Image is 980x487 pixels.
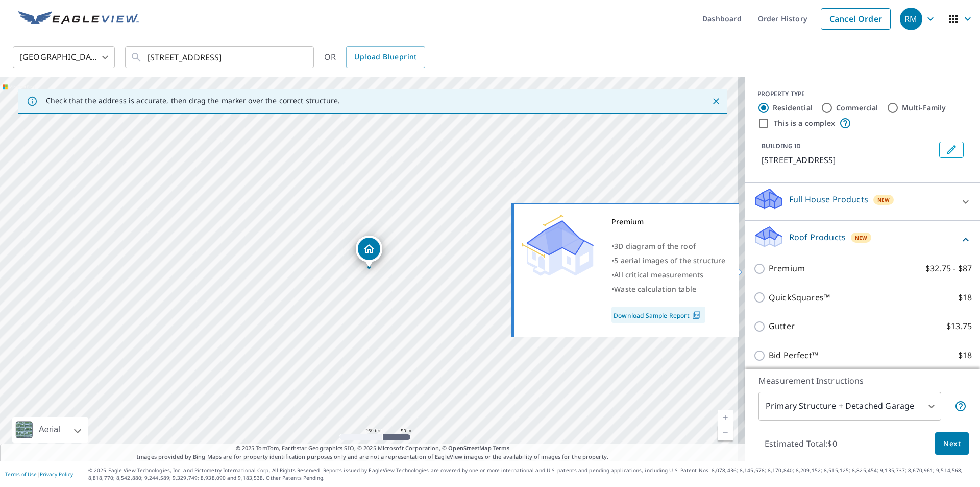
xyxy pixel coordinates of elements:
[821,8,891,30] a: Cancel Order
[836,103,878,113] label: Commercial
[756,432,845,455] p: Estimated Total: $0
[522,215,594,276] img: Premium
[690,311,703,320] img: Pdf Icon
[5,471,37,478] a: Terms of Use
[954,400,967,412] span: Your report will include the primary structure and a detached garage if one exists.
[354,51,416,63] span: Upload Blueprint
[902,103,946,113] label: Multi-Family
[789,231,846,243] p: Roof Products
[769,349,818,362] p: Bid Perfect™
[718,410,733,425] a: Current Level 17, Zoom In
[356,236,382,267] div: Dropped pin, building 1, Residential property, 1397 Cherry Tree Rd Avon, IN 46123
[611,215,726,229] div: Premium
[900,8,922,30] div: RM
[946,320,972,333] p: $13.75
[493,444,510,452] a: Terms
[5,471,73,477] p: |
[46,96,340,105] p: Check that the address is accurate, then drag the marker over the correct structure.
[448,444,491,452] a: OpenStreetMap
[611,239,726,253] div: •
[36,417,63,443] div: Aerial
[88,467,975,482] p: © 2025 Eagle View Technologies, Inc. and Pictometry International Corp. All Rights Reserved. Repo...
[757,89,968,99] div: PROPERTY TYPE
[13,43,115,72] div: [GEOGRAPHIC_DATA]
[148,43,293,72] input: Search by address or latitude-longitude
[12,417,88,443] div: Aerial
[789,193,868,205] p: Full House Products
[877,196,890,204] span: New
[753,187,972,216] div: Full House ProductsNew
[611,268,726,282] div: •
[758,375,967,387] p: Measurement Instructions
[855,234,868,242] span: New
[762,142,801,150] p: BUILDING ID
[324,46,425,68] div: OR
[614,270,703,280] span: All critical measurements
[958,349,972,362] p: $18
[939,142,964,158] button: Edit building 1
[958,291,972,304] p: $18
[925,262,972,275] p: $32.75 - $87
[935,432,969,455] button: Next
[614,241,696,251] span: 3D diagram of the roof
[769,291,830,304] p: QuickSquares™
[758,392,941,421] div: Primary Structure + Detached Garage
[18,11,139,27] img: EV Logo
[346,46,425,68] a: Upload Blueprint
[611,307,705,323] a: Download Sample Report
[769,262,805,275] p: Premium
[709,95,723,108] button: Close
[40,471,73,478] a: Privacy Policy
[762,154,935,166] p: [STREET_ADDRESS]
[773,103,813,113] label: Residential
[774,118,835,128] label: This is a complex
[611,253,726,268] div: •
[718,425,733,440] a: Current Level 17, Zoom Out
[753,225,972,254] div: Roof ProductsNew
[611,282,726,296] div: •
[614,256,725,265] span: 5 aerial images of the structure
[236,444,510,453] span: © 2025 TomTom, Earthstar Geographics SIO, © 2025 Microsoft Corporation, ©
[943,437,961,450] span: Next
[769,320,795,333] p: Gutter
[614,284,696,294] span: Waste calculation table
